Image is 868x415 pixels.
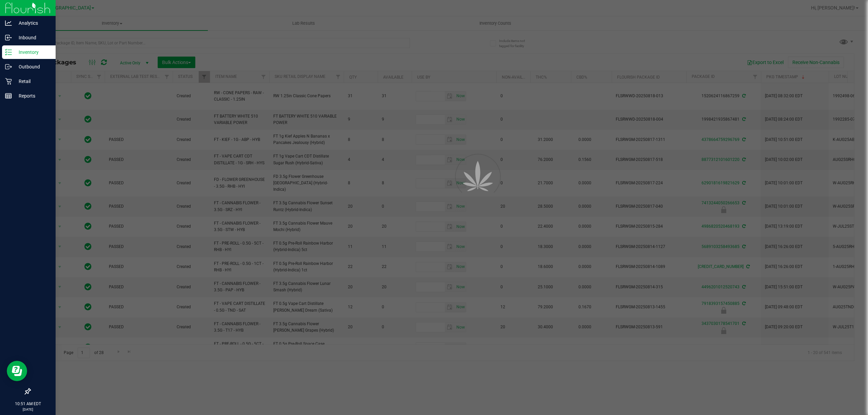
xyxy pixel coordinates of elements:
[12,34,53,42] p: Inbound
[5,49,12,56] inline-svg: Inventory
[5,34,12,41] inline-svg: Inbound
[12,63,53,71] p: Outbound
[12,19,53,27] p: Analytics
[3,401,53,407] p: 10:51 AM EDT
[12,77,53,85] p: Retail
[3,407,53,412] p: [DATE]
[5,92,12,99] inline-svg: Reports
[12,92,53,100] p: Reports
[7,361,27,381] iframe: Resource center
[12,48,53,56] p: Inventory
[5,20,12,26] inline-svg: Analytics
[5,78,12,85] inline-svg: Retail
[5,63,12,70] inline-svg: Outbound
